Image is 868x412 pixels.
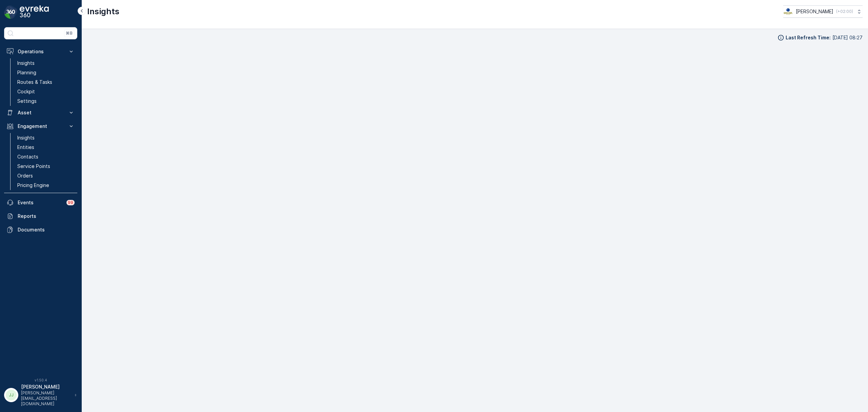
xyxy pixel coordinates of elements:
[17,88,35,95] p: Cockpit
[18,123,64,130] p: Engagement
[17,69,36,76] p: Planning
[836,9,853,14] p: ( +02:00 )
[15,87,77,96] a: Cockpit
[15,143,77,152] a: Entities
[15,181,77,190] a: Pricing Engine
[66,31,73,36] p: ⌘B
[783,5,863,18] button: [PERSON_NAME](+02:00)
[18,213,75,220] p: Reports
[4,378,77,382] span: v 1.50.4
[6,390,17,400] div: JJ
[786,34,831,41] p: Last Refresh Time :
[87,6,119,17] p: Insights
[15,152,77,162] a: Contacts
[4,5,18,19] img: logo
[796,8,833,15] p: [PERSON_NAME]
[15,77,77,87] a: Routes & Tasks
[21,390,71,407] p: [PERSON_NAME][EMAIL_ADDRESS][DOMAIN_NAME]
[18,48,64,55] p: Operations
[4,45,77,58] button: Operations
[15,133,77,143] a: Insights
[17,144,34,151] p: Entities
[17,172,33,179] p: Orders
[17,182,49,189] p: Pricing Engine
[18,199,62,206] p: Events
[4,209,77,223] a: Reports
[15,162,77,171] a: Service Points
[18,109,64,116] p: Asset
[15,171,77,181] a: Orders
[783,8,793,15] img: basis-logo_rgb2x.png
[4,223,77,237] a: Documents
[4,383,77,407] button: JJ[PERSON_NAME][PERSON_NAME][EMAIL_ADDRESS][DOMAIN_NAME]
[17,60,35,67] p: Insights
[15,96,77,106] a: Settings
[15,58,77,68] a: Insights
[832,34,863,41] p: [DATE] 08:27
[21,383,71,390] p: [PERSON_NAME]
[17,163,50,170] p: Service Points
[17,98,37,105] p: Settings
[4,196,77,209] a: Events99
[68,200,73,205] p: 99
[4,106,77,119] button: Asset
[17,79,52,86] p: Routes & Tasks
[4,119,77,133] button: Engagement
[18,226,75,233] p: Documents
[15,68,77,77] a: Planning
[17,153,38,160] p: Contacts
[17,134,35,141] p: Insights
[20,5,49,19] img: logo_dark-DEwI_e13.png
